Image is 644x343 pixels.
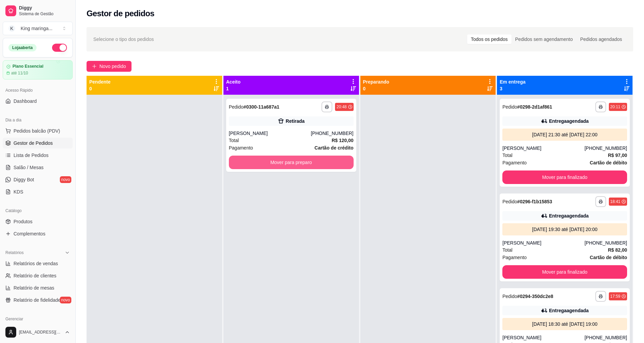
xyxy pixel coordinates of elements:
[585,334,627,341] div: [PHONE_NUMBER]
[311,130,353,137] div: [PHONE_NUMBER]
[505,321,624,327] div: [DATE] 18:30 até [DATE] 19:00
[576,35,626,44] div: Pedidos agendados
[517,104,552,110] strong: # 0298-2d1af861
[3,258,73,269] a: Relatórios de vendas
[286,118,305,124] div: Retirada
[467,35,511,44] div: Todos os pedidos
[92,64,97,69] span: plus
[3,324,73,340] button: [EMAIL_ADDRESS][DOMAIN_NAME]
[3,282,73,293] a: Relatório de mesas
[549,212,589,219] div: Entrega agendada
[14,284,54,291] span: Relatório de mesas
[14,176,34,183] span: Diggy Bot
[363,85,389,92] p: 0
[89,85,111,92] p: 0
[3,3,73,19] a: DiggySistema de Gestão
[93,36,154,43] span: Selecione o tipo dos pedidos
[3,60,73,79] a: Plano Essencialaté 11/10
[14,272,56,279] span: Relatório de clientes
[3,115,73,125] div: Dia a dia
[502,254,527,261] span: Pagamento
[11,70,28,76] article: até 11/10
[3,150,73,161] a: Lista de Pedidos
[14,230,45,237] span: Complementos
[3,295,73,305] a: Relatório de fidelidadenovo
[502,145,585,152] div: [PERSON_NAME]
[314,145,353,151] strong: Cartão de crédito
[8,44,37,51] div: Loja aberta
[517,199,552,204] strong: # 0296-f1b15853
[21,25,52,32] div: King maringa ...
[517,294,553,299] strong: # 0294-350dc2e8
[14,152,49,159] span: Lista de Pedidos
[549,118,589,124] div: Entrega agendada
[502,265,627,279] button: Mover para finalizado
[511,35,576,44] div: Pedidos sem agendamento
[502,199,517,204] span: Pedido
[502,294,517,299] span: Pedido
[14,218,32,225] span: Produtos
[5,250,24,255] span: Relatórios
[610,199,620,204] div: 18:41
[500,78,525,85] p: Em entrega
[99,63,126,70] span: Novo pedido
[14,128,60,134] span: Pedidos balcão (PDV)
[3,270,73,281] a: Relatório de clientes
[229,130,311,137] div: [PERSON_NAME]
[19,5,70,11] span: Diggy
[502,246,512,254] span: Total
[3,138,73,148] a: Gestor de Pedidos
[590,160,627,165] strong: Cartão de débito
[87,61,132,72] button: Novo pedido
[229,137,239,144] span: Total
[363,78,389,85] p: Preparando
[502,152,512,159] span: Total
[502,104,517,110] span: Pedido
[3,205,73,216] div: Catálogo
[608,153,627,158] strong: R$ 97,00
[229,156,354,169] button: Mover para preparo
[590,255,627,260] strong: Cartão de débito
[89,78,111,85] p: Pendente
[52,44,67,52] button: Alterar Status
[502,239,585,246] div: [PERSON_NAME]
[549,307,589,314] div: Entrega agendada
[14,140,53,146] span: Gestor de Pedidos
[13,64,43,69] article: Plano Essencial
[3,216,73,227] a: Produtos
[3,125,73,136] button: Pedidos balcão (PDV)
[229,144,253,152] span: Pagamento
[3,85,73,96] div: Acesso Rápido
[336,104,347,110] div: 20:48
[3,96,73,107] a: Dashboard
[3,228,73,239] a: Complementos
[500,85,525,92] p: 3
[3,174,73,185] a: Diggy Botnovo
[14,297,61,303] span: Relatório de fidelidade
[19,11,70,17] span: Sistema de Gestão
[502,170,627,184] button: Mover para finalizado
[502,159,527,166] span: Pagamento
[505,131,624,138] div: [DATE] 21:30 até [DATE] 22:00
[3,162,73,173] a: Salão / Mesas
[332,138,354,143] strong: R$ 120,00
[14,188,23,195] span: KDS
[3,314,73,324] div: Gerenciar
[3,186,73,197] a: KDS
[243,104,279,110] strong: # 0300-11a687a1
[505,226,624,233] div: [DATE] 19:30 até [DATE] 20:00
[226,85,241,92] p: 1
[610,294,620,299] div: 17:59
[502,334,585,341] div: [PERSON_NAME]
[610,104,620,110] div: 20:11
[14,98,37,105] span: Dashboard
[19,329,62,335] span: [EMAIL_ADDRESS][DOMAIN_NAME]
[3,22,73,35] button: Select a team
[8,25,15,32] span: K
[87,8,154,19] h2: Gestor de pedidos
[585,239,627,246] div: [PHONE_NUMBER]
[229,104,244,110] span: Pedido
[226,78,241,85] p: Aceito
[14,164,44,171] span: Salão / Mesas
[608,247,627,253] strong: R$ 82,00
